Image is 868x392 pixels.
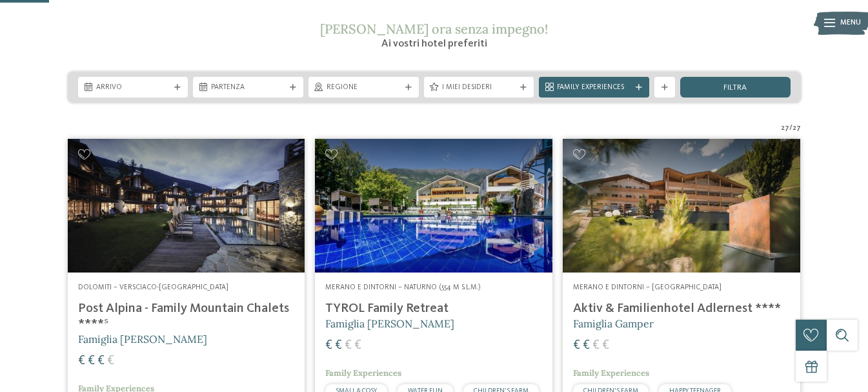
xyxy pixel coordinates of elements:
h4: TYROL Family Retreat [325,301,542,316]
span: Partenza [211,83,285,93]
span: € [345,339,352,352]
span: Arrivo [96,83,170,93]
span: € [354,339,361,352]
span: Merano e dintorni – [GEOGRAPHIC_DATA] [573,284,722,291]
span: Merano e dintorni – Naturno (554 m s.l.m.) [325,284,481,291]
span: € [97,355,105,367]
img: Aktiv & Familienhotel Adlernest **** [563,139,800,273]
span: € [592,339,600,352]
span: € [335,339,342,352]
img: Post Alpina - Family Mountain Chalets ****ˢ [68,139,305,273]
h4: Post Alpina - Family Mountain Chalets ****ˢ [78,301,295,332]
span: Family Experiences [573,367,649,378]
span: filtra [723,84,747,92]
span: € [573,339,580,352]
span: € [325,339,332,352]
span: € [78,355,85,367]
span: 27 [792,123,801,134]
span: / [789,123,792,134]
span: Famiglia [PERSON_NAME] [325,317,454,330]
span: € [88,355,95,367]
span: Famiglia Gamper [573,317,654,330]
span: Ai vostri hotel preferiti [381,39,487,49]
span: € [583,339,590,352]
span: € [602,339,609,352]
span: Family Experiences [557,83,631,93]
span: [PERSON_NAME] ora senza impegno! [320,21,548,37]
span: Family Experiences [325,367,401,378]
span: € [107,355,114,367]
span: Regione [327,83,401,93]
span: 27 [781,123,789,134]
img: Familien Wellness Residence Tyrol **** [315,139,552,273]
span: Famiglia [PERSON_NAME] [78,333,207,346]
span: I miei desideri [442,83,516,93]
h4: Aktiv & Familienhotel Adlernest **** [573,301,790,316]
span: Dolomiti – Versciaco-[GEOGRAPHIC_DATA] [78,284,228,291]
